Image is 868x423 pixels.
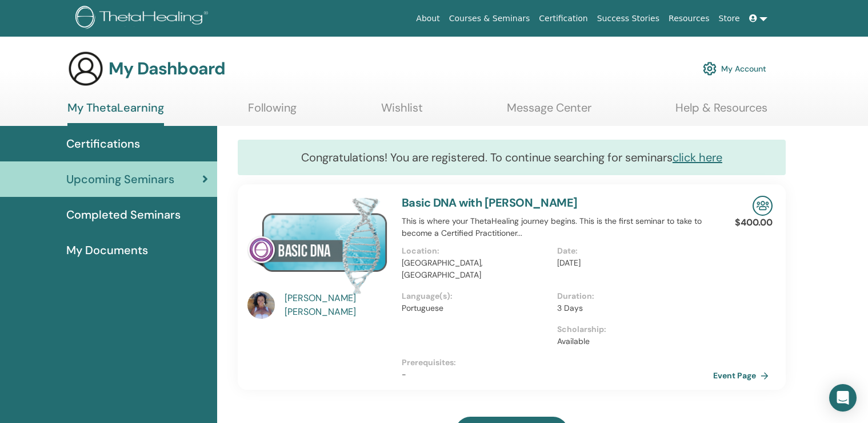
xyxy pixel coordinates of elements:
[557,323,706,335] p: Scholarship :
[703,59,717,78] img: cog.svg
[507,101,591,123] a: Message Center
[557,290,706,302] p: Duration :
[714,8,745,29] a: Store
[285,291,390,319] a: [PERSON_NAME] [PERSON_NAME]
[673,150,722,165] a: click here
[557,245,706,257] p: Date :
[66,206,181,223] span: Completed Seminars
[557,257,706,269] p: [DATE]
[753,196,773,216] img: In-Person Seminar
[593,8,664,29] a: Success Stories
[675,101,767,123] a: Help & Resources
[247,291,275,319] img: default.jpg
[445,8,535,29] a: Courses & Seminars
[664,8,714,29] a: Resources
[557,335,706,347] p: Available
[67,101,164,126] a: My ThetaLearning
[75,6,212,31] img: logo.png
[402,369,713,381] p: -
[381,101,423,123] a: Wishlist
[402,357,713,369] p: Prerequisites :
[402,215,713,239] p: This is where your ThetaHealing journey begins. This is the first seminar to take to become a Cer...
[703,56,766,81] a: My Account
[829,384,857,412] div: Open Intercom Messenger
[402,195,578,210] a: Basic DNA with [PERSON_NAME]
[66,171,174,188] span: Upcoming Seminars
[402,245,551,257] p: Location :
[66,242,148,259] span: My Documents
[109,58,225,79] h3: My Dashboard
[735,216,773,230] p: $400.00
[247,196,388,295] img: Basic DNA
[402,290,551,302] p: Language(s) :
[66,135,140,152] span: Certifications
[238,140,786,175] div: Congratulations! You are registered. To continue searching for seminars
[557,302,706,314] p: 3 Days
[402,257,551,281] p: [GEOGRAPHIC_DATA], [GEOGRAPHIC_DATA]
[402,302,551,314] p: Portuguese
[713,367,773,384] a: Event Page
[534,8,592,29] a: Certification
[248,101,297,123] a: Following
[411,8,444,29] a: About
[67,50,104,87] img: generic-user-icon.jpg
